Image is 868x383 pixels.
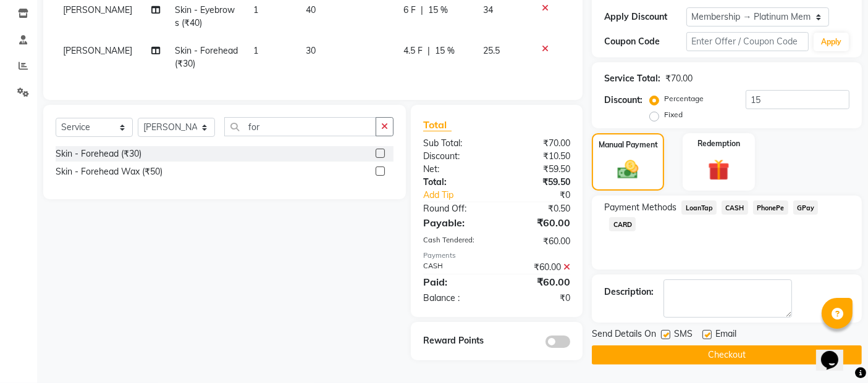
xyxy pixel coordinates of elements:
[497,137,579,150] div: ₹70.00
[611,158,644,182] img: _cash.svg
[414,274,497,289] div: Paid:
[497,202,579,215] div: ₹0.50
[665,72,693,85] div: ₹70.00
[414,202,497,215] div: Round Off:
[414,215,497,230] div: Payable:
[224,117,376,136] input: Search or Scan
[793,200,819,215] span: GPay
[414,176,497,189] div: Total:
[609,217,636,231] span: CARD
[497,163,579,176] div: ₹59.50
[816,334,856,371] iframe: chat widget
[674,327,693,343] span: SMS
[604,72,660,85] div: Service Total:
[403,4,416,17] span: 6 F
[497,215,579,230] div: ₹60.00
[306,4,316,15] span: 40
[604,35,686,48] div: Coupon Code
[511,189,580,202] div: ₹0
[403,44,423,57] span: 4.5 F
[483,4,493,15] span: 34
[604,201,676,214] span: Payment Methods
[604,286,654,299] div: Description:
[423,118,452,131] span: Total
[497,261,579,274] div: ₹60.00
[414,163,497,176] div: Net:
[435,44,455,57] span: 15 %
[722,200,748,215] span: CASH
[604,94,643,107] div: Discount:
[306,45,316,56] span: 30
[697,138,740,149] label: Redemption
[715,327,736,343] span: Email
[592,327,656,343] span: Send Details On
[414,137,497,150] div: Sub Total:
[604,10,686,23] div: Apply Discount
[423,250,570,261] div: Payments
[592,345,862,364] button: Checkout
[414,189,510,202] a: Add Tip
[414,235,497,248] div: Cash Tendered:
[421,4,423,17] span: |
[175,4,235,28] span: Skin - Eyebrows (₹40)
[414,261,497,274] div: CASH
[253,4,258,15] span: 1
[664,109,683,120] label: Fixed
[497,274,579,289] div: ₹60.00
[681,200,717,215] span: LoanTap
[664,93,704,104] label: Percentage
[599,139,658,150] label: Manual Payment
[497,292,579,305] div: ₹0
[497,176,579,189] div: ₹59.50
[753,200,788,215] span: PhonePe
[686,32,809,51] input: Enter Offer / Coupon Code
[414,292,497,305] div: Balance :
[428,4,448,17] span: 15 %
[483,45,500,56] span: 25.5
[63,45,132,56] span: [PERSON_NAME]
[701,157,736,184] img: _gift.svg
[63,4,132,15] span: [PERSON_NAME]
[497,150,579,163] div: ₹10.50
[253,45,258,56] span: 1
[56,165,162,178] div: Skin - Forehead Wax (₹50)
[428,44,430,57] span: |
[414,334,497,348] div: Reward Points
[56,147,141,160] div: Skin - Forehead (₹30)
[414,150,497,163] div: Discount:
[814,33,849,51] button: Apply
[497,235,579,248] div: ₹60.00
[175,45,238,69] span: Skin - Forehead (₹30)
